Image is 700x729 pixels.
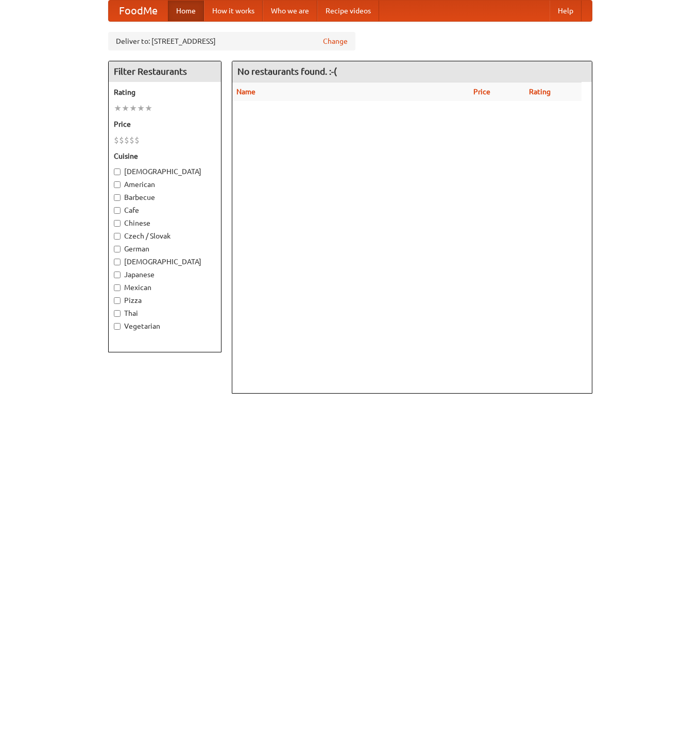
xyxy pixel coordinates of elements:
[114,181,121,188] input: American
[114,179,216,190] label: American
[114,168,121,175] input: [DEMOGRAPHIC_DATA]
[134,134,140,146] li: $
[114,323,121,330] input: Vegetarian
[114,134,119,146] li: $
[122,103,129,114] li: ★
[114,205,216,215] label: Cafe
[129,134,134,146] li: $
[114,308,216,318] label: Thai
[114,310,121,317] input: Thai
[114,231,216,241] label: Czech / Slovak
[473,88,490,96] a: Price
[550,1,582,21] a: Help
[114,194,121,201] input: Barbecue
[114,284,121,291] input: Mexican
[236,88,255,96] a: Name
[114,103,122,114] li: ★
[114,269,216,280] label: Japanese
[204,1,263,21] a: How it works
[108,32,355,50] div: Deliver to: [STREET_ADDRESS]
[529,88,551,96] a: Rating
[168,1,204,21] a: Home
[317,1,379,21] a: Recipe videos
[119,134,124,146] li: $
[114,272,121,278] input: Japanese
[114,192,216,202] label: Barbecue
[114,244,216,254] label: German
[124,134,129,146] li: $
[323,36,348,46] a: Change
[263,1,317,21] a: Who we are
[137,103,145,114] li: ★
[114,259,121,265] input: [DEMOGRAPHIC_DATA]
[114,151,216,161] h5: Cuisine
[145,103,152,114] li: ★
[129,103,137,114] li: ★
[114,119,216,129] h5: Price
[114,297,121,304] input: Pizza
[114,220,121,227] input: Chinese
[114,257,216,267] label: [DEMOGRAPHIC_DATA]
[237,66,337,76] ng-pluralize: No restaurants found. :-(
[114,87,216,97] h5: Rating
[114,207,121,214] input: Cafe
[114,282,216,293] label: Mexican
[109,1,168,21] a: FoodMe
[114,295,216,306] label: Pizza
[114,233,121,240] input: Czech / Slovak
[114,218,216,228] label: Chinese
[114,321,216,331] label: Vegetarian
[114,166,216,177] label: [DEMOGRAPHIC_DATA]
[109,61,221,82] h4: Filter Restaurants
[114,246,121,252] input: German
